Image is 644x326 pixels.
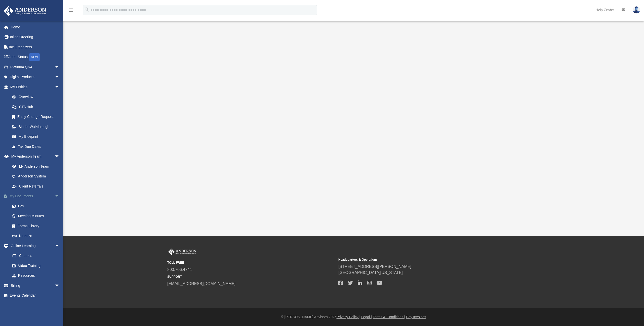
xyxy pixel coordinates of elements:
span: arrow_drop_down [55,82,65,92]
a: Video Training [7,261,62,271]
a: Notarize [7,231,67,241]
a: Meeting Minutes [7,211,67,221]
a: Courses [7,251,65,261]
a: My Anderson Team [7,161,62,171]
a: Home [4,22,67,32]
a: Online Learningarrow_drop_down [4,241,65,251]
a: 800.706.4741 [167,267,192,272]
a: Binder Walkthrough [7,122,67,132]
span: arrow_drop_down [55,152,65,162]
a: My Documentsarrow_drop_down [4,191,67,201]
span: arrow_drop_down [55,241,65,251]
a: Legal | [361,315,372,319]
a: Platinum Q&Aarrow_drop_down [4,62,67,72]
a: Digital Productsarrow_drop_down [4,72,67,82]
a: Order StatusNEW [4,52,67,62]
a: Box [7,201,65,211]
span: arrow_drop_down [55,281,65,291]
a: Billingarrow_drop_down [4,281,67,291]
a: Tax Due Dates [7,142,67,152]
img: User Pic [633,6,640,14]
a: Resources [7,271,65,281]
a: Terms & Conditions | [373,315,405,319]
a: [STREET_ADDRESS][PERSON_NAME] [338,264,411,269]
i: menu [68,7,74,13]
span: arrow_drop_down [55,72,65,82]
img: Anderson Advisors Platinum Portal [167,249,197,255]
a: My Anderson Teamarrow_drop_down [4,152,65,162]
div: © [PERSON_NAME] Advisors 2025 [63,314,644,320]
a: menu [68,10,74,13]
a: Tax Organizers [4,42,67,52]
a: CTA Hub [7,102,67,112]
div: NEW [29,53,40,61]
a: Events Calendar [4,291,67,301]
a: [GEOGRAPHIC_DATA][US_STATE] [338,270,403,275]
span: arrow_drop_down [55,191,65,202]
a: Client Referrals [7,181,65,191]
img: Anderson Advisors Platinum Portal [2,6,48,16]
small: TOLL FREE [167,260,335,265]
a: [EMAIL_ADDRESS][DOMAIN_NAME] [167,282,235,286]
a: Privacy Policy | [337,315,360,319]
a: Anderson System [7,171,65,181]
a: Pay Invoices [406,315,426,319]
a: My Entitiesarrow_drop_down [4,82,67,92]
span: arrow_drop_down [55,62,65,72]
a: Forms Library [7,221,65,231]
i: search [84,7,90,12]
a: Online Ordering [4,32,67,42]
small: SUPPORT [167,274,335,279]
small: Headquarters & Operations [338,257,506,262]
a: Overview [7,92,67,102]
a: My Blueprint [7,132,65,142]
a: Entity Change Request [7,112,67,122]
